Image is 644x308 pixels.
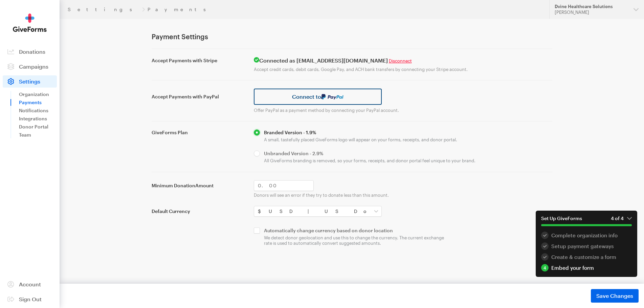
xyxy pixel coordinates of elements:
a: Integrations [19,115,57,123]
a: Settings [68,7,139,12]
span: Donations [19,48,45,55]
button: Set Up GiveForms4 of 4 [536,211,637,232]
div: Setup payment gateways [541,242,632,250]
a: Settings [3,75,57,88]
div: Dvine Healthcare Solutions [555,4,628,9]
a: 2 Setup payment gateways [541,242,632,250]
img: paypal-036f5ec2d493c1c70c99b98eb3a666241af203a93f3fc3b8b64316794b4dcd3f.svg [321,94,343,99]
div: 1 [541,232,549,239]
span: Sign Out [19,296,42,302]
label: Accept Payments with PayPal [152,94,246,100]
label: Minimum Donation [152,183,246,189]
a: Payments [19,98,57,106]
label: Default Currency [152,208,246,214]
input: 0.00 [254,180,314,191]
span: Account [19,281,41,287]
a: 3 Create & customize a form [541,253,632,261]
p: Donors will see an error if they try to donate less than this amount. [254,192,552,198]
a: Donations [3,46,57,58]
label: GiveForms Plan [152,129,246,136]
img: GiveForms [13,14,47,32]
div: Embed your form [541,264,632,271]
div: Create & customize a form [541,253,632,261]
p: Accept credit cards, debit cards, Google Pay, and ACH bank transfers by connecting your Stripe ac... [254,67,552,72]
a: Organization [19,90,57,98]
em: 4 of 4 [611,215,632,221]
a: 4 Embed your form [541,264,632,271]
button: Save Changes [591,289,639,303]
a: Campaigns [3,61,57,73]
h4: Connected as [EMAIL_ADDRESS][DOMAIN_NAME] [254,57,552,64]
div: 3 [541,253,549,261]
div: [PERSON_NAME] [555,9,628,15]
a: Disconnect [389,58,412,64]
div: 2 [541,242,549,250]
a: Connect to [254,89,382,105]
a: Notifications [19,106,57,115]
div: 4 [541,264,549,271]
p: Offer PayPal as a payment method by connecting your PayPal account. [254,108,552,113]
span: Campaigns [19,63,48,70]
a: Donor Portal [19,123,57,131]
span: Amount [195,183,214,188]
a: Sign Out [3,293,57,305]
a: Account [3,278,57,290]
h1: Payment Settings [152,32,552,41]
span: Settings [19,78,40,85]
a: Team [19,131,57,139]
a: 1 Complete organization info [541,232,632,239]
label: Accept Payments with Stripe [152,57,246,64]
span: Save Changes [596,292,633,300]
div: Complete organization info [541,232,632,239]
